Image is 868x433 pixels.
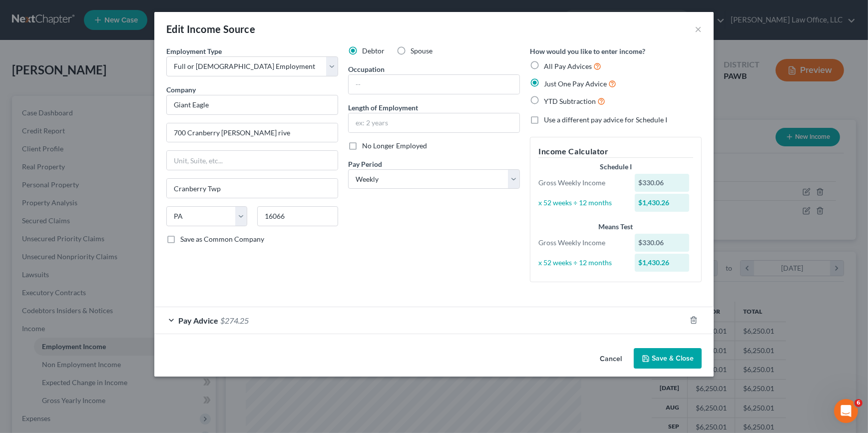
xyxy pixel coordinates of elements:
[544,115,667,124] span: Use a different pay advice for Schedule I
[834,399,858,423] iframe: Intercom live chat
[166,95,338,115] input: Search company by name...
[635,254,690,272] div: $1,430.26
[349,113,519,132] input: ex: 2 years
[348,64,385,74] label: Occupation
[695,23,702,35] button: ×
[533,258,630,268] div: x 52 weeks ÷ 12 months
[533,238,630,248] div: Gross Weekly Income
[167,151,338,170] input: Unit, Suite, etc...
[544,97,596,105] span: YTD Subtraction
[348,102,418,113] label: Length of Employment
[362,141,427,150] span: No Longer Employed
[544,79,607,88] span: Just One Pay Advice
[166,85,196,94] span: Company
[220,316,249,325] span: $274.25
[635,234,690,252] div: $330.06
[362,46,385,55] span: Debtor
[257,206,338,226] input: Enter zip...
[533,178,630,188] div: Gross Weekly Income
[533,198,630,208] div: x 52 weeks ÷ 12 months
[530,46,645,56] label: How would you like to enter income?
[538,145,693,158] h5: Income Calculator
[180,235,264,243] span: Save as Common Company
[166,22,255,36] div: Edit Income Source
[634,348,702,369] button: Save & Close
[348,160,382,168] span: Pay Period
[544,62,592,70] span: All Pay Advices
[538,162,693,172] div: Schedule I
[635,174,690,192] div: $330.06
[411,46,433,55] span: Spouse
[166,47,222,55] span: Employment Type
[167,123,338,142] input: Enter address...
[178,316,218,325] span: Pay Advice
[167,179,338,198] input: Enter city...
[592,349,630,369] button: Cancel
[855,399,863,407] span: 6
[635,194,690,212] div: $1,430.26
[349,75,519,94] input: --
[538,222,693,232] div: Means Test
